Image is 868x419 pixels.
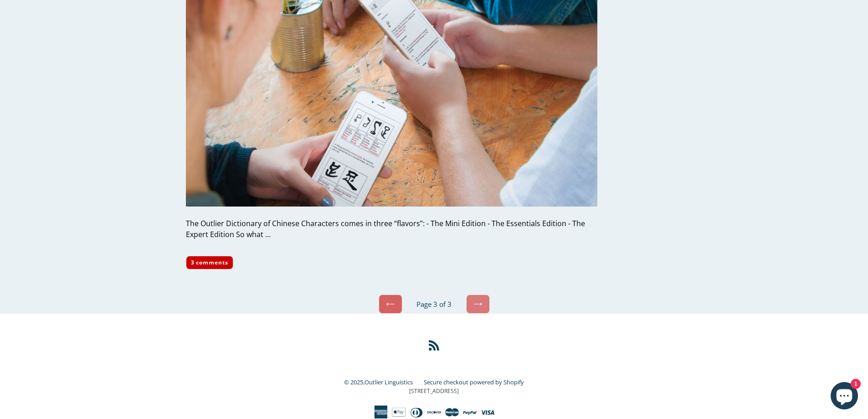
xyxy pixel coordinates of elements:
a: Secure checkout powered by Shopify [424,378,524,386]
p: [STREET_ADDRESS] [186,387,683,395]
li: Page 3 of 3 [404,299,464,310]
a: 3 comments [186,256,234,269]
small: © 2025, [344,378,422,386]
div: The Outlier Dictionary of Chinese Characters comes in three “flavors”: - The Mini Edition - The E... [186,218,597,240]
inbox-online-store-chat: Shopify online store chat [828,382,861,412]
a: Outlier Linguistics [365,378,413,386]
